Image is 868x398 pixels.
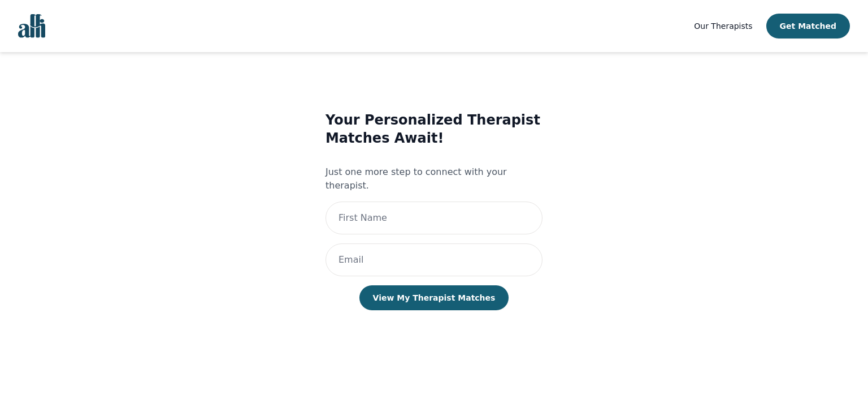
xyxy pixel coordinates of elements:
span: Our Therapists [694,22,752,31]
p: Just one more step to connect with your therapist. [325,165,542,192]
h3: Your Personalized Therapist Matches Await! [325,111,542,147]
input: First Name [325,202,542,234]
a: Our Therapists [694,19,752,33]
img: alli logo [18,14,45,38]
input: Email [325,243,542,276]
button: Get Matched [766,14,850,38]
button: View My Therapist Matches [359,285,509,310]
